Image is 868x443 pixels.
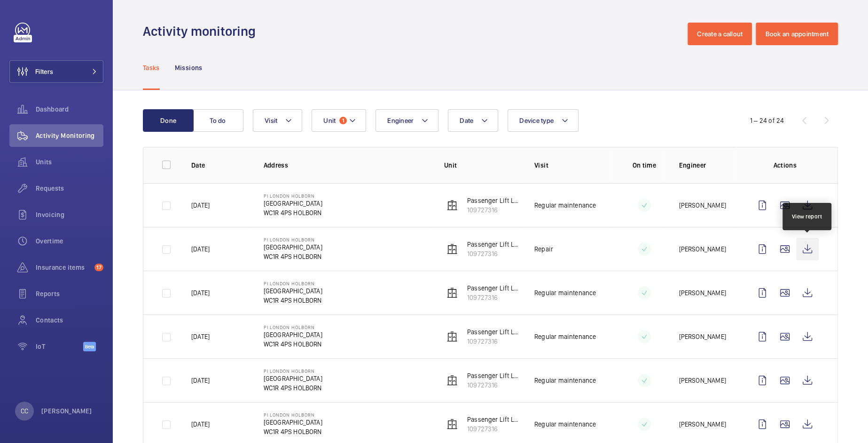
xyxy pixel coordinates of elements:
[264,237,322,242] p: PI London Holborn
[446,419,458,430] img: elevator.svg
[534,244,553,254] p: Repair
[41,406,92,416] p: [PERSON_NAME]
[467,371,519,380] p: Passenger Lift Left Hand
[625,161,664,170] p: On time
[387,117,414,124] span: Engineer
[467,283,519,293] p: Passenger Lift Left Hand
[679,419,726,429] p: [PERSON_NAME]
[35,67,53,76] span: Filters
[446,375,458,386] img: elevator.svg
[191,201,210,210] p: [DATE]
[83,342,96,351] span: Beta
[339,117,347,124] span: 1
[264,427,322,436] p: WC1R 4PS HOLBORN
[534,332,596,341] p: Regular maintenance
[264,339,322,349] p: WC1R 4PS HOLBORN
[175,63,203,72] p: Missions
[36,184,103,193] span: Requests
[191,419,210,429] p: [DATE]
[756,23,838,45] button: Book an appointment
[679,288,726,298] p: [PERSON_NAME]
[323,117,336,124] span: Unit
[21,406,28,416] p: CC
[264,199,322,208] p: [GEOGRAPHIC_DATA]
[534,161,610,170] p: Visit
[679,376,726,385] p: [PERSON_NAME]
[265,117,277,124] span: Visit
[191,332,210,341] p: [DATE]
[36,342,83,351] span: IoT
[508,109,579,132] button: Device type
[143,63,160,72] p: Tasks
[264,281,322,286] p: PI London Holborn
[264,252,322,261] p: WC1R 4PS HOLBORN
[467,424,519,434] p: 109727316
[467,196,519,205] p: Passenger Lift Left Hand
[264,418,322,427] p: [GEOGRAPHIC_DATA]
[519,117,554,124] span: Device type
[191,288,210,298] p: [DATE]
[36,105,103,114] span: Dashboard
[36,157,103,167] span: Units
[679,161,736,170] p: Engineer
[36,263,91,272] span: Insurance items
[191,376,210,385] p: [DATE]
[446,331,458,342] img: elevator.svg
[467,337,519,346] p: 109727316
[534,201,596,210] p: Regular maintenance
[534,288,596,298] p: Regular maintenance
[467,415,519,424] p: Passenger Lift Left Hand
[679,332,726,341] p: [PERSON_NAME]
[264,412,322,418] p: PI London Holborn
[264,286,322,296] p: [GEOGRAPHIC_DATA]
[444,161,519,170] p: Unit
[446,200,458,211] img: elevator.svg
[446,287,458,298] img: elevator.svg
[467,249,519,258] p: 109727316
[534,376,596,385] p: Regular maintenance
[467,205,519,215] p: 109727316
[679,201,726,210] p: [PERSON_NAME]
[264,242,322,252] p: [GEOGRAPHIC_DATA]
[448,109,498,132] button: Date
[534,419,596,429] p: Regular maintenance
[460,117,473,124] span: Date
[264,296,322,305] p: WC1R 4PS HOLBORN
[751,161,819,170] p: Actions
[467,327,519,337] p: Passenger Lift Left Hand
[750,116,784,125] div: 1 – 24 of 24
[36,210,103,219] span: Invoicing
[467,240,519,249] p: Passenger Lift Left Hand
[191,244,210,254] p: [DATE]
[9,60,103,83] button: Filters
[312,109,366,132] button: Unit1
[36,289,103,298] span: Reports
[264,324,322,330] p: PI London Holborn
[446,243,458,255] img: elevator.svg
[143,23,261,40] h1: Activity monitoring
[688,23,752,45] button: Create a callout
[792,212,822,221] div: View report
[36,131,103,140] span: Activity Monitoring
[264,161,429,170] p: Address
[264,193,322,199] p: PI London Holborn
[264,330,322,339] p: [GEOGRAPHIC_DATA]
[264,383,322,393] p: WC1R 4PS HOLBORN
[191,161,249,170] p: Date
[264,368,322,374] p: PI London Holborn
[375,109,438,132] button: Engineer
[193,109,243,132] button: To do
[467,293,519,302] p: 109727316
[94,264,103,271] span: 17
[36,315,103,325] span: Contacts
[253,109,302,132] button: Visit
[264,374,322,383] p: [GEOGRAPHIC_DATA]
[264,208,322,217] p: WC1R 4PS HOLBORN
[467,380,519,390] p: 109727316
[36,236,103,246] span: Overtime
[679,244,726,254] p: [PERSON_NAME]
[143,109,194,132] button: Done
